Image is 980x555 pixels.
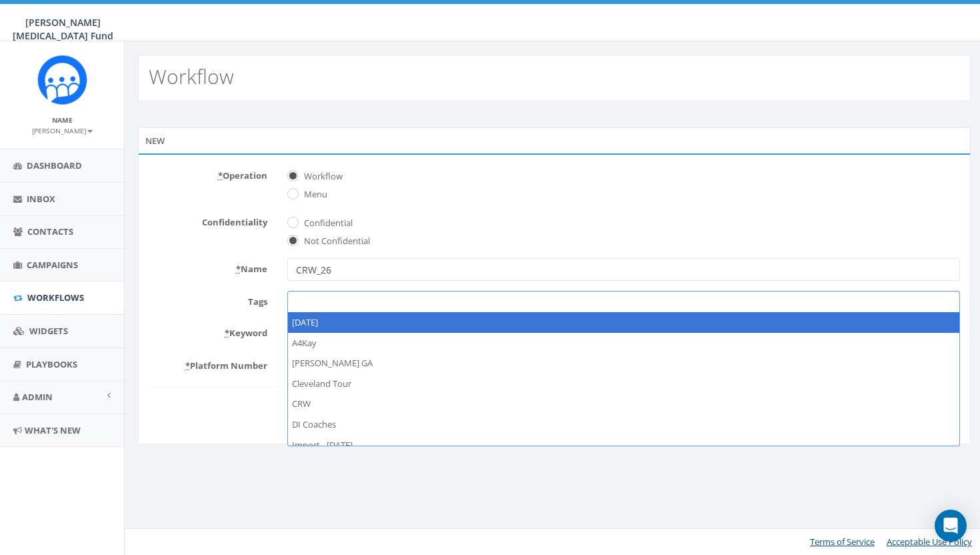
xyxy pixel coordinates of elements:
small: [PERSON_NAME] [32,126,93,135]
label: Menu [301,188,327,201]
li: DI Coaches [288,414,959,435]
abbr: required [218,169,223,181]
li: Import - [DATE] [288,435,959,456]
span: Dashboard [27,159,82,171]
span: Playbooks [26,358,77,370]
abbr: required [236,263,241,275]
label: Name [139,258,277,275]
abbr: required [185,360,190,372]
span: What's New [25,424,81,436]
abbr: required [225,327,229,339]
small: Name [52,115,73,125]
span: Campaigns [27,259,78,271]
li: Cleveland Tour [288,374,959,394]
label: Tags [139,291,277,308]
span: Contacts [27,225,73,237]
span: Admin [22,391,53,403]
span: Workflows [27,292,84,304]
textarea: Search [291,295,298,307]
h2: Workflow [149,65,234,87]
span: Inbox [27,193,55,205]
label: Platform Number [139,355,277,372]
li: CRW [288,394,959,414]
li: [DATE] [288,312,959,333]
label: Not Confidential [301,235,370,248]
label: Operation [139,165,277,182]
li: A4Kay [288,333,959,354]
label: Keyword [139,322,277,340]
a: Acceptable Use Policy [887,536,972,548]
label: Workflow [301,170,343,183]
span: Widgets [29,325,68,337]
label: Confidentiality [139,211,277,229]
a: [PERSON_NAME] [32,124,93,136]
span: [PERSON_NAME] [MEDICAL_DATA] Fund [13,16,113,42]
label: Confidential [301,217,353,230]
li: [PERSON_NAME] GA [288,353,959,374]
img: Rally_Corp_Logo_1.png [37,55,87,105]
div: Open Intercom Messenger [935,510,967,542]
a: Terms of Service [810,536,875,548]
div: New [138,127,971,154]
